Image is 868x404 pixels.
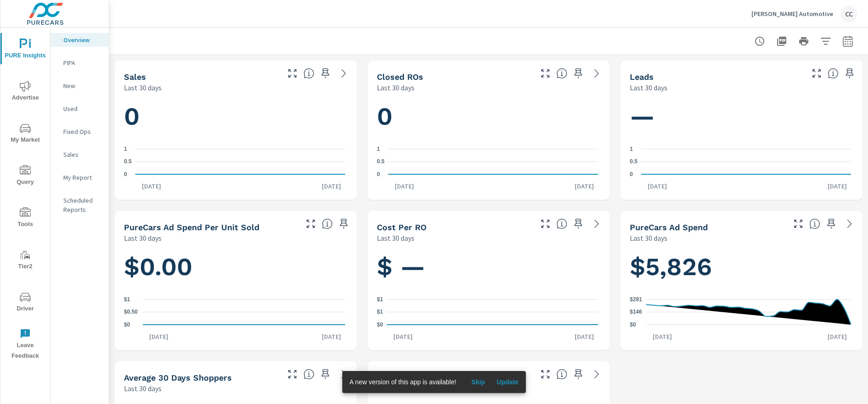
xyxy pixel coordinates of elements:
span: Tools [3,207,47,230]
text: 0.5 [377,159,385,165]
p: [DATE] [315,182,347,191]
div: nav menu [0,28,50,365]
div: New [50,79,109,93]
span: Average cost of advertising per each vehicle sold at the dealer over the selected date range. The... [322,218,333,229]
span: Save this to your personalized report [571,66,586,81]
span: PURE Insights [3,39,47,61]
p: [DATE] [143,332,175,341]
p: [DATE] [388,182,420,191]
h5: Cost per RO [377,222,426,232]
button: Make Fullscreen [791,216,806,231]
button: Make Fullscreen [303,216,318,231]
p: Last 30 days [124,383,162,394]
span: Advertise [3,81,47,103]
span: Tier2 [3,249,47,272]
a: See more details in report [336,66,351,81]
span: Total sales revenue over the selected date range. [Source: This data is sourced from the dealer’s... [556,369,567,380]
p: My Report [63,173,101,182]
span: Driver [3,292,47,314]
p: Last 30 days [377,82,414,93]
button: Make Fullscreen [538,216,553,231]
span: Number of vehicles sold by the dealership over the selected date range. [Source: This data is sou... [303,68,314,79]
text: 1 [377,146,380,152]
a: See more details in report [589,367,604,382]
text: $0 [377,321,383,328]
p: Last 30 days [124,232,162,244]
text: $1 [377,296,383,303]
span: A rolling 30 day total of daily Shoppers on the dealership website, averaged over the selected da... [303,369,314,380]
div: Fixed Ops [50,125,109,138]
div: Used [50,102,109,116]
text: 0 [124,171,127,177]
h5: Closed ROs [377,72,423,82]
text: $146 [630,309,642,315]
p: New [63,81,101,90]
text: $1 [124,296,130,303]
text: 1 [124,146,127,152]
p: [DATE] [135,182,168,191]
p: [DATE] [821,182,853,191]
span: Save this to your personalized report [824,216,839,231]
h1: $5,826 [630,251,853,282]
a: See more details in report [842,216,857,231]
h1: 0 [377,101,600,132]
text: $0.50 [124,309,138,315]
text: 1 [630,146,633,152]
h5: Sales [124,72,146,82]
h5: PureCars Ad Spend [630,222,708,232]
p: Last 30 days [124,82,162,93]
span: Number of Repair Orders Closed by the selected dealership group over the selected time range. [So... [556,68,567,79]
p: [DATE] [315,332,347,341]
span: Query [3,165,47,188]
p: [DATE] [387,332,419,341]
button: Make Fullscreen [538,367,553,382]
span: Save this to your personalized report [571,216,586,231]
div: Overview [50,33,109,47]
span: A new version of this app is available! [349,378,456,386]
h1: $0.00 [124,251,347,282]
button: Make Fullscreen [809,66,824,81]
h1: $ — [377,251,600,282]
span: Save this to your personalized report [318,367,333,382]
text: $0 [124,321,130,328]
p: Used [63,104,101,113]
p: [DATE] [641,182,673,191]
text: $291 [630,296,642,303]
span: Update [497,378,519,386]
button: Make Fullscreen [538,66,553,81]
span: Save this to your personalized report [336,216,351,231]
h1: — [630,101,853,132]
p: Last 30 days [630,82,667,93]
p: [DATE] [568,332,600,341]
p: Last 30 days [630,232,667,244]
p: [PERSON_NAME] Automotive [751,10,833,18]
div: PIPA [50,56,109,70]
p: PIPA [63,58,101,67]
text: $1 [377,309,383,315]
button: Make Fullscreen [285,66,300,81]
div: CC [840,6,857,22]
span: Save this to your personalized report [842,66,857,81]
span: Average cost incurred by the dealership from each Repair Order closed over the selected date rang... [556,218,567,229]
p: Fixed Ops [63,127,101,136]
text: 0.5 [630,159,638,165]
div: Scheduled Reports [50,194,109,216]
span: Save this to your personalized report [571,367,586,382]
button: Make Fullscreen [285,367,300,382]
button: Skip [464,375,493,389]
h5: Average 30 Days Shoppers [124,373,232,382]
h5: Leads [630,72,654,82]
button: "Export Report to PDF" [773,32,791,50]
a: See more details in report [589,216,604,231]
span: Total cost of media for all PureCars channels for the selected dealership group over the selected... [809,218,820,229]
text: 0 [377,171,380,177]
text: $0 [630,321,636,328]
p: Scheduled Reports [63,196,101,214]
p: [DATE] [568,182,600,191]
h5: PureCars Ad Spend Per Unit Sold [124,222,259,232]
span: Skip [467,378,489,386]
text: 0 [630,171,633,177]
span: Number of Leads generated from PureCars Tools for the selected dealership group over the selected... [828,68,839,79]
button: Print Report [795,32,813,50]
button: Update [493,375,522,389]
